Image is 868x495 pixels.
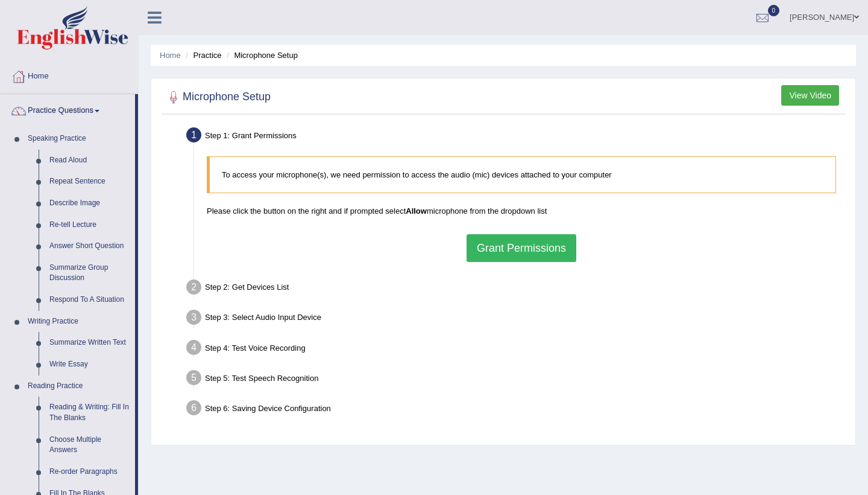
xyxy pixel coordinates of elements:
div: Step 1: Grant Permissions [181,124,850,150]
button: Grant Permissions [467,234,576,262]
span: 0 [768,5,780,16]
a: Reading & Writing: Fill In The Blanks [44,397,135,429]
a: Write Essay [44,354,135,375]
a: Home [160,51,181,60]
a: Practice Questions [1,94,135,124]
a: Describe Image [44,193,135,214]
div: Step 4: Test Voice Recording [181,336,850,363]
a: Summarize Group Discussion [44,257,135,289]
a: Summarize Written Text [44,332,135,354]
p: Please click the button on the right and if prompted select microphone from the dropdown list [207,205,836,217]
a: Respond To A Situation [44,289,135,311]
div: Step 2: Get Devices List [181,276,850,302]
a: Answer Short Question [44,235,135,257]
a: Read Aloud [44,150,135,171]
a: Re-tell Lecture [44,214,135,236]
p: To access your microphone(s), we need permission to access the audio (mic) devices attached to yo... [222,169,823,180]
div: Step 5: Test Speech Recognition [181,366,850,393]
a: Re-order Paragraphs [44,461,135,483]
button: View Video [781,85,839,106]
h2: Microphone Setup [165,88,271,106]
a: Repeat Sentence [44,171,135,193]
a: Writing Practice [22,311,135,333]
li: Microphone Setup [224,49,298,61]
a: Reading Practice [22,375,135,397]
a: Home [1,60,138,90]
div: Step 3: Select Audio Input Device [181,306,850,333]
div: Step 6: Saving Device Configuration [181,397,850,423]
a: Speaking Practice [22,128,135,150]
b: Allow [406,206,427,216]
a: Choose Multiple Answers [44,429,135,461]
li: Practice [183,49,221,61]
